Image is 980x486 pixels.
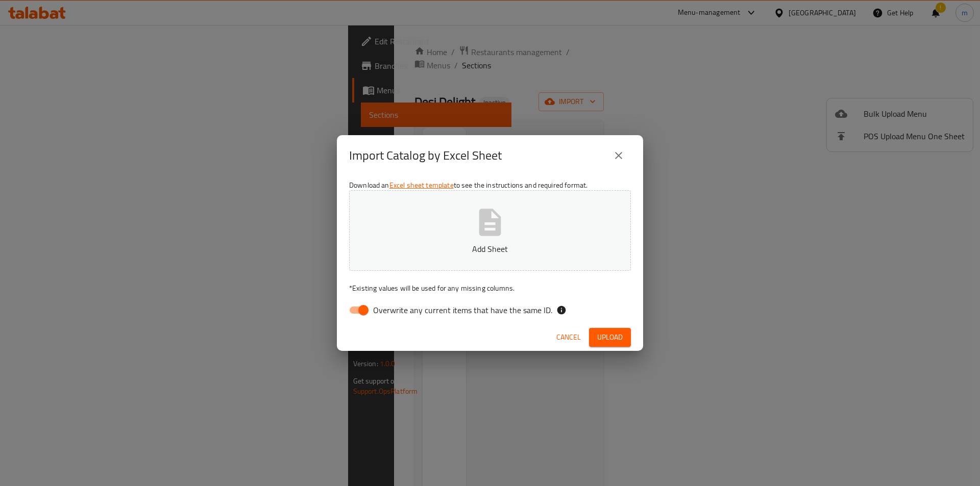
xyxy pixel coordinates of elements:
p: Existing values will be used for any missing columns. [349,283,631,293]
p: Add Sheet [365,243,615,255]
svg: If the overwrite option isn't selected, then the items that match an existing ID will be ignored ... [556,305,567,315]
h2: Import Catalog by Excel Sheet [349,147,502,164]
button: Cancel [552,328,585,347]
div: Download an to see the instructions and required format. [337,176,643,324]
span: Cancel [556,331,581,344]
span: Upload [597,331,623,344]
button: Upload [589,328,631,347]
a: Excel sheet template [389,178,454,192]
span: Overwrite any current items that have the same ID. [373,304,552,316]
button: close [606,143,631,168]
button: Add Sheet [349,190,631,271]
